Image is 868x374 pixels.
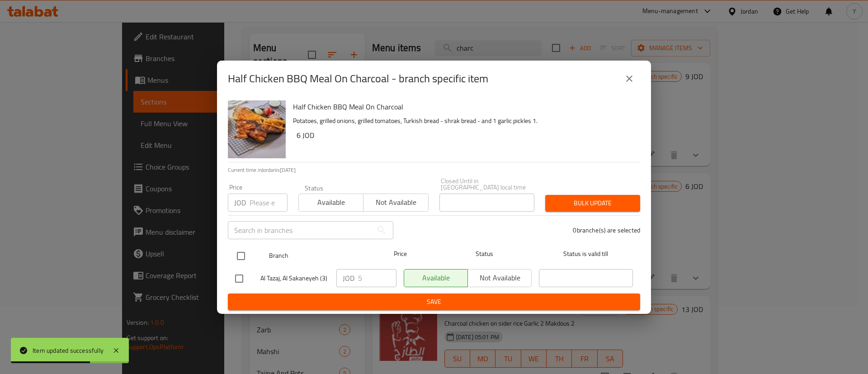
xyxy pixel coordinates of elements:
button: Save [228,294,640,310]
h2: Half Chicken BBQ Meal On Charcoal - branch specific item [228,71,488,86]
input: Please enter price [358,269,396,287]
span: Al Tazaj, Al Sakaneyeh (3) [260,273,329,284]
button: Bulk update [545,195,640,212]
p: JOD [343,273,354,284]
span: Not available [367,196,425,209]
span: Branch [269,250,363,261]
button: close [618,68,640,90]
span: Available [302,196,360,209]
span: Status [438,248,532,260]
p: JOD [234,197,246,208]
input: Search in branches [228,221,373,239]
span: Bulk update [552,198,633,209]
span: Save [235,296,633,308]
p: 0 branche(s) are selected [573,226,640,235]
h6: Half Chicken BBQ Meal On Charcoal [293,100,633,113]
span: Price [370,248,430,260]
h6: 6 JOD [297,129,633,142]
p: Potatoes, grilled onions, grilled tomatoes, Turkish bread - shrak bread - and 1 garlic pickles 1. [293,115,633,127]
img: Half Chicken BBQ Meal On Charcoal [228,100,286,158]
button: Not available [363,194,428,212]
span: Status is valid till [539,248,633,260]
button: Available [298,194,363,212]
input: Please enter price [250,194,288,212]
p: Current time in Jordan is [DATE] [228,166,640,174]
div: Item updated successfully [33,346,104,355]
